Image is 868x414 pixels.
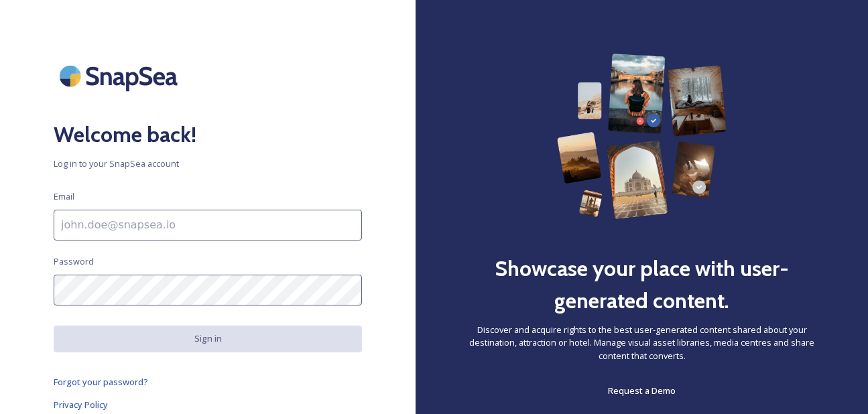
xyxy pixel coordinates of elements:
span: Email [54,190,74,203]
h2: Welcome back! [54,119,362,151]
span: Password [54,255,94,268]
span: Forgot your password? [54,376,148,388]
span: Log in to your SnapSea account [54,157,362,170]
span: Request a Demo [608,385,676,397]
a: Request a Demo [608,383,676,399]
a: Privacy Policy [54,397,362,413]
input: john.doe@snapsea.io [54,210,362,240]
img: 63b42ca75bacad526042e722_Group%20154-p-800.png [557,54,726,219]
button: Sign in [54,326,362,352]
span: Privacy Policy [54,399,108,411]
a: Forgot your password? [54,374,362,390]
span: Discover and acquire rights to the best user-generated content shared about your destination, att... [469,324,814,362]
h2: Showcase your place with user-generated content. [469,253,814,317]
img: SnapSea Logo [54,54,188,98]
